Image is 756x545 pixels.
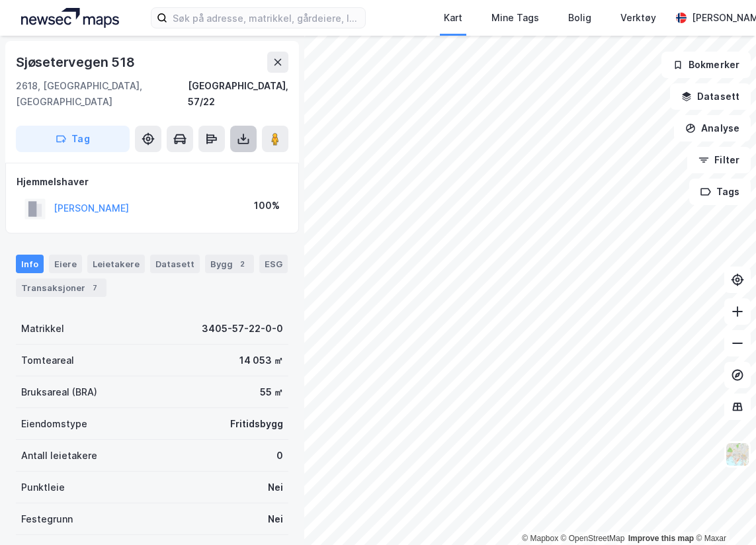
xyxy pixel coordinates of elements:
div: Antall leietakere [21,448,97,464]
div: Datasett [150,255,200,273]
div: 0 [276,448,283,464]
div: Kart [444,10,462,26]
div: Nei [268,511,283,527]
div: Leietakere [87,255,145,273]
div: Hjemmelshaver [17,174,288,190]
div: Verktøy [620,10,656,26]
div: Kontrollprogram for chat [690,482,756,545]
div: Festegrunn [21,511,73,527]
div: Bruksareal (BRA) [21,384,97,400]
div: Tomteareal [21,353,74,368]
div: Nei [268,480,283,495]
div: 55 ㎡ [260,384,283,400]
button: Datasett [670,83,751,110]
iframe: Chat Widget [690,482,756,545]
div: Bolig [568,10,591,26]
div: ESG [259,255,288,273]
button: Tag [16,126,130,152]
div: Bygg [205,255,254,273]
div: 2618, [GEOGRAPHIC_DATA], [GEOGRAPHIC_DATA] [16,78,188,110]
div: Matrikkel [21,321,64,337]
div: 100% [254,198,280,214]
div: Fritidsbygg [230,416,283,432]
div: Info [16,255,44,273]
div: Punktleie [21,480,65,495]
button: Tags [689,179,751,205]
div: Mine Tags [491,10,539,26]
div: 7 [88,281,101,294]
div: Eiere [49,255,82,273]
input: Søk på adresse, matrikkel, gårdeiere, leietakere eller personer [167,8,365,28]
a: Mapbox [522,534,558,543]
div: 3405-57-22-0-0 [202,321,283,337]
div: 14 053 ㎡ [239,353,283,368]
button: Bokmerker [661,52,751,78]
div: 2 [235,257,249,271]
div: Transaksjoner [16,278,106,297]
div: Sjøsetervegen 518 [16,52,138,73]
div: [GEOGRAPHIC_DATA], 57/22 [188,78,288,110]
img: logo.a4113a55bc3d86da70a041830d287a7e.svg [21,8,119,28]
img: Z [725,442,750,467]
div: Eiendomstype [21,416,87,432]
button: Analyse [674,115,751,142]
a: OpenStreetMap [561,534,625,543]
a: Improve this map [628,534,694,543]
button: Filter [687,147,751,173]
